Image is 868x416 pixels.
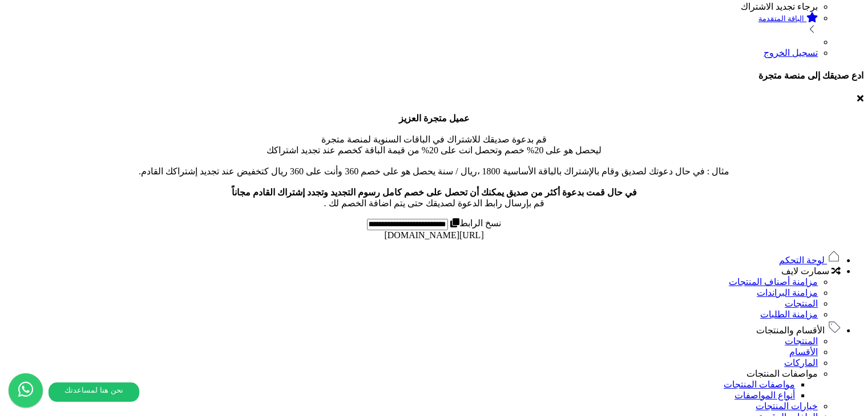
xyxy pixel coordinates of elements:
label: نسخ الرابط [448,218,501,228]
a: لوحة التحكم [779,255,841,265]
a: الأقسام [789,347,818,357]
li: برجاء تجديد الاشتراك [5,1,818,12]
b: عميل متجرة العزيز [399,113,470,123]
a: مزامنة أصناف المنتجات [729,277,818,287]
span: الأقسام والمنتجات [756,325,825,335]
a: الباقة المتقدمة [5,12,818,37]
a: خيارات المنتجات [756,401,818,411]
a: أنواع المواصفات [734,390,795,400]
a: المنتجات [785,299,818,308]
a: مواصفات المنتجات [746,369,818,378]
a: مواصفات المنتجات [724,380,795,389]
a: مزامنة البراندات [757,288,818,297]
p: قم بدعوة صديقك للاشتراك في الباقات السنوية لمنصة متجرة ليحصل هو على 20% خصم وتحصل انت على 20% من ... [5,113,863,209]
a: مزامنة الطلبات [760,309,818,319]
span: سمارت لايف [781,266,829,276]
div: [URL][DOMAIN_NAME] [5,230,863,240]
a: المنتجات [785,336,818,346]
span: لوحة التحكم [779,255,825,265]
a: الماركات [784,358,818,368]
a: تسجيل الخروج [764,48,818,58]
h4: ادع صديقك إلى منصة متجرة [5,70,863,81]
small: الباقة المتقدمة [758,14,804,23]
b: في حال قمت بدعوة أكثر من صديق يمكنك أن تحصل على خصم كامل رسوم التجديد وتجدد إشتراك القادم مجاناً [232,187,637,197]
